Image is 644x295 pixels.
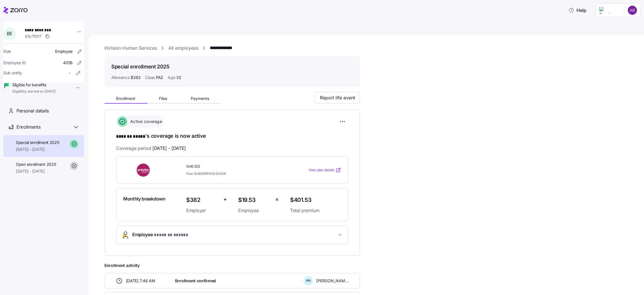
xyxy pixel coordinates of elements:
[159,97,167,101] span: Files
[238,195,271,205] span: $19.53
[7,31,12,36] span: B E
[309,168,334,173] span: View plan details
[104,263,360,268] span: Enrollment activity
[3,60,26,66] span: Employee ID
[3,49,11,54] span: Role
[191,97,209,101] span: Payments
[111,75,129,80] span: Allowance
[176,75,181,80] span: 32
[116,145,186,152] span: Coverage period
[16,124,40,131] span: Enrollments
[126,278,155,284] span: [DATE] 7:46 AM
[16,168,56,174] span: [DATE] - [DATE]
[156,75,163,80] span: PA2
[315,92,360,103] button: Report life event
[168,75,175,80] span: Age
[16,140,59,145] span: Special enrollment 2025
[145,75,155,80] span: Class
[131,75,140,80] span: $382
[16,162,56,167] span: Open enrollment 2025
[12,82,56,88] span: Eligible for benefits
[152,145,186,152] span: [DATE] - [DATE]
[129,119,162,124] span: Active coverage
[116,132,348,140] h1: 's coverage is now active
[290,207,341,214] span: Total premium
[238,207,271,214] span: Employee
[16,147,59,152] span: [DATE] - [DATE]
[123,164,164,177] img: Ambetter
[12,89,56,94] span: Eligibility started on [DATE]
[111,63,169,70] h1: Special enrollment 2025
[132,231,188,239] span: Employee
[223,195,227,204] span: +
[186,195,219,205] span: $382
[168,45,198,52] a: All employees
[104,45,157,52] a: InVision Human Services
[16,107,49,114] span: Personal details
[3,70,22,76] span: Sub-entity
[316,278,349,284] span: [PERSON_NAME]
[290,195,341,205] span: $401.53
[63,60,73,66] span: 4058
[186,164,286,169] span: Gold 202
[186,207,219,214] span: Employer
[186,171,226,176] span: Plan ID: 86199PA0030008
[25,34,42,39] span: 43c7f017
[69,70,70,76] span: -
[175,278,216,284] span: Enrollment confirmed
[306,279,311,282] span: N N
[320,94,355,101] span: Report life event
[275,195,279,204] span: =
[116,97,135,101] span: Enrollment
[309,167,341,173] a: View plan details
[123,195,165,202] span: Monthly breakdown
[55,49,73,54] span: Employee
